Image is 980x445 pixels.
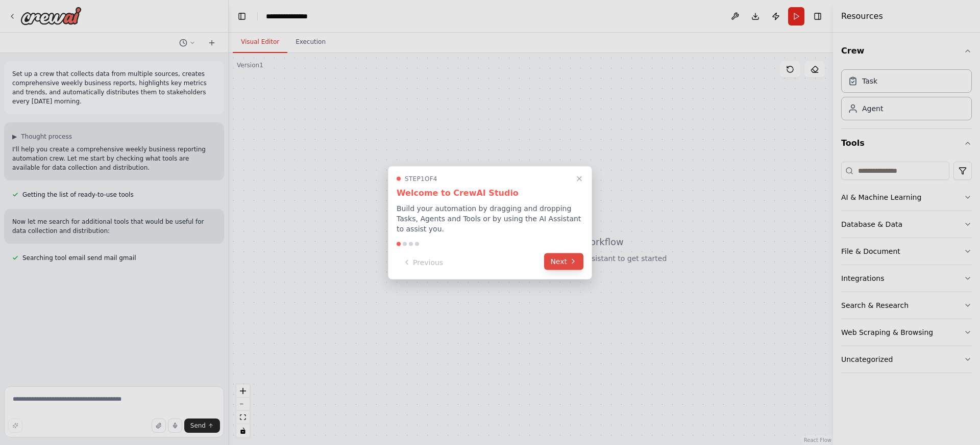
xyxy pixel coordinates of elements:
[397,203,583,233] p: Build your automation by dragging and dropping Tasks, Agents and Tools or by using the AI Assista...
[544,253,583,270] button: Next
[573,172,585,185] button: Close walkthrough
[235,9,249,23] button: Hide left sidebar
[397,254,449,271] button: Previous
[397,187,583,199] h3: Welcome to CrewAI Studio
[405,174,437,182] span: Step 1 of 4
